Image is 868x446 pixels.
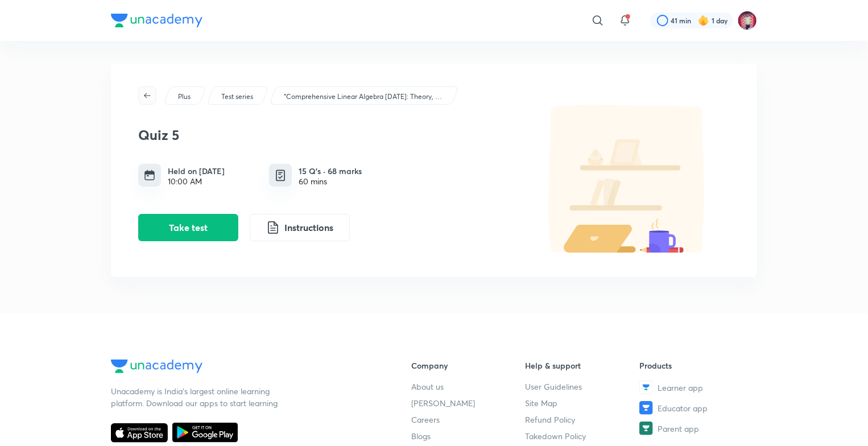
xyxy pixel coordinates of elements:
[526,430,640,442] a: Takedown Policy
[250,214,350,241] button: Instructions
[111,360,202,373] img: Company Logo
[221,92,253,102] p: Test series
[299,165,362,177] h6: 15 Q’s · 68 marks
[639,422,653,435] img: Parent app
[176,92,193,102] a: Plus
[639,401,653,415] img: Educator app
[639,381,754,394] a: Learner app
[282,92,445,102] a: "Comprehensive Linear Algebra [DATE]: Theory, Applications, and Problem-solving"
[411,430,526,442] a: Blogs
[639,381,653,394] img: Learner app
[411,414,526,426] a: Careers
[526,414,640,426] a: Refund Policy
[284,92,443,102] p: "Comprehensive Linear Algebra [DATE]: Theory, Applications, and Problem-solving"
[144,170,155,181] img: timing
[178,92,191,102] p: Plus
[138,214,238,241] button: Take test
[525,105,730,253] img: default
[266,221,280,234] img: instruction
[526,397,640,409] a: Site Map
[220,92,255,102] a: Test series
[526,360,640,371] h6: Help & support
[168,177,225,186] div: 10:00 AM
[639,401,754,415] a: Educator app
[658,423,699,435] span: Parent app
[639,422,754,435] a: Parent app
[738,11,757,30] img: Mayur Jyoti Das
[411,397,526,409] a: [PERSON_NAME]
[299,177,362,186] div: 60 mins
[138,127,519,143] h3: Quiz 5
[168,165,225,177] h6: Held on [DATE]
[111,385,282,409] p: Unacademy is India’s largest online learning platform. Download our apps to start learning
[639,360,754,371] h6: Products
[274,168,288,183] img: quiz info
[411,414,440,426] span: Careers
[658,382,703,394] span: Learner app
[698,15,709,26] img: streak
[111,14,202,27] img: Company Logo
[526,381,640,393] a: User Guidelines
[111,360,375,376] a: Company Logo
[411,360,526,371] h6: Company
[658,402,708,414] span: Educator app
[411,381,526,393] a: About us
